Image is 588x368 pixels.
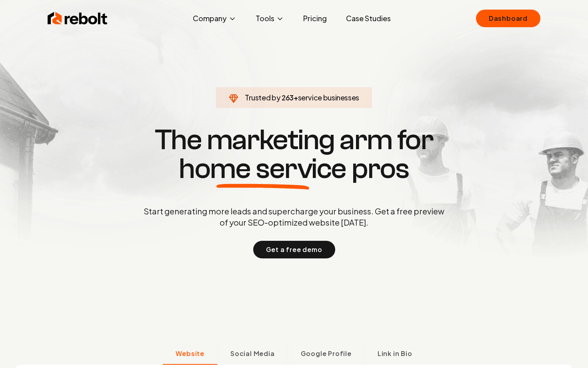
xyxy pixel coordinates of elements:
span: home service [179,154,346,183]
span: 263 [282,92,294,103]
span: Trusted by [245,93,280,102]
a: Case Studies [340,10,397,26]
span: Link in Bio [378,349,412,358]
button: Website [163,344,217,365]
span: Website [176,349,204,358]
button: Link in Bio [364,344,425,365]
p: Start generating more leads and supercharge your business. Get a free preview of your SEO-optimiz... [142,206,446,228]
button: Get a free demo [253,241,335,258]
button: Company [186,10,243,26]
button: Google Profile [288,344,364,365]
span: Google Profile [301,349,352,358]
button: Tools [249,10,290,26]
a: Pricing [297,10,333,26]
span: Social Media [230,349,275,358]
span: + [294,93,298,102]
span: service businesses [298,93,360,102]
a: Dashboard [476,10,540,27]
button: Social Media [217,344,288,365]
img: Rebolt Logo [48,10,108,26]
h1: The marketing arm for pros [102,126,486,183]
